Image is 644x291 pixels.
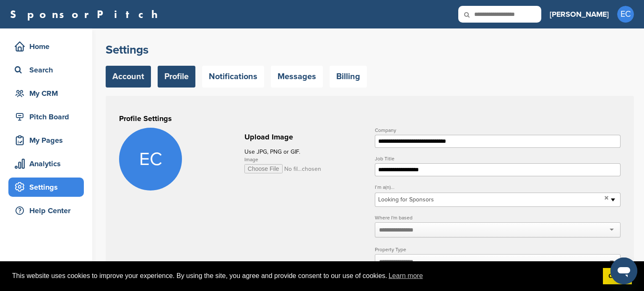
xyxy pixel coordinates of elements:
[12,270,596,282] span: This website uses cookies to improve your experience. By using the site, you agree and provide co...
[375,215,621,220] label: Where I'm based
[378,195,601,205] span: Looking for Sponsors
[617,6,634,23] span: EC
[13,109,84,124] div: Pitch Board
[8,37,84,56] a: Home
[8,107,84,126] a: Pitch Board
[375,156,621,161] label: Job Title
[13,156,84,171] div: Analytics
[550,5,609,23] a: [PERSON_NAME]
[550,8,609,20] h3: [PERSON_NAME]
[244,147,365,157] p: Use JPG, PNG or GIF.
[13,180,84,195] div: Settings
[202,66,264,88] a: Notifications
[375,185,621,190] label: I’m a(n)...
[8,60,84,80] a: Search
[8,84,84,103] a: My CRM
[13,133,84,148] div: My Pages
[119,113,621,124] h3: Profile Settings
[375,247,621,252] label: Property Type
[13,86,84,101] div: My CRM
[244,157,365,162] label: Image
[271,66,323,88] a: Messages
[13,203,84,218] div: Help Center
[610,258,637,284] iframe: Button to launch messaging window
[244,131,365,143] h2: Upload Image
[13,62,84,77] div: Search
[603,268,632,285] a: dismiss cookie message
[10,9,163,20] a: SponsorPitch
[106,42,634,57] h2: Settings
[106,66,151,88] a: Account
[387,270,424,282] a: learn more about cookies
[119,128,182,191] span: EC
[8,201,84,220] a: Help Center
[8,178,84,197] a: Settings
[375,128,621,133] label: Company
[158,66,195,88] a: Profile
[8,131,84,150] a: My Pages
[13,39,84,54] div: Home
[330,66,367,88] a: Billing
[8,154,84,173] a: Analytics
